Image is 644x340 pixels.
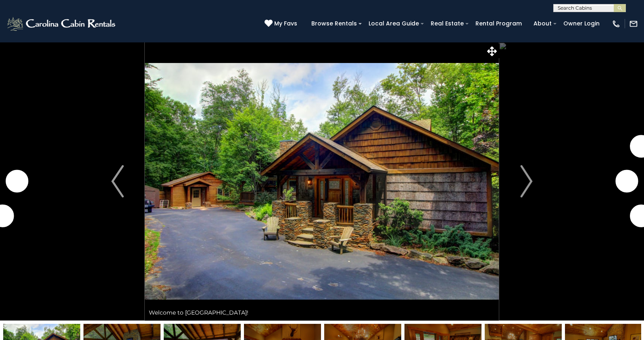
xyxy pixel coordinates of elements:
[629,19,638,28] img: mail-regular-white.png
[307,17,361,30] a: Browse Rentals
[111,165,123,197] img: arrow
[559,17,604,30] a: Owner Login
[529,17,556,30] a: About
[427,17,468,30] a: Real Estate
[520,165,532,197] img: arrow
[145,304,499,321] div: Welcome to [GEOGRAPHIC_DATA]!
[274,19,297,28] span: My Favs
[6,16,118,32] img: White-1-2.png
[612,19,621,28] img: phone-regular-white.png
[265,19,299,28] a: My Favs
[499,42,554,321] button: Next
[90,42,145,321] button: Previous
[471,17,526,30] a: Rental Program
[365,17,423,30] a: Local Area Guide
